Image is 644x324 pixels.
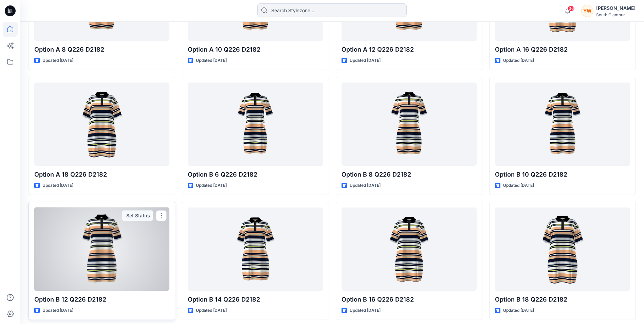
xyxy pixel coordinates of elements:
[596,12,636,17] div: South Glamour
[596,4,636,12] div: [PERSON_NAME]
[350,57,381,64] p: Updated [DATE]
[342,208,477,291] a: Option B 16 Q226 D2182
[581,5,593,17] div: YW
[567,6,575,11] span: 36
[196,307,227,314] p: Updated [DATE]
[350,307,381,314] p: Updated [DATE]
[503,57,534,64] p: Updated [DATE]
[196,182,227,189] p: Updated [DATE]
[503,182,534,189] p: Updated [DATE]
[503,307,534,314] p: Updated [DATE]
[495,295,630,304] p: Option B 18 Q226 D2182
[342,45,477,54] p: Option A 12 Q226 D2182
[342,170,477,179] p: Option B 8 Q226 D2182
[342,83,477,166] a: Option B 8 Q226 D2182
[257,3,407,17] input: Search Stylezone…
[188,170,323,179] p: Option B 6 Q226 D2182
[342,295,477,304] p: Option B 16 Q226 D2182
[350,182,381,189] p: Updated [DATE]
[188,45,323,54] p: Option A 10 Q226 D2182
[495,83,630,166] a: Option B 10 Q226 D2182
[34,295,169,304] p: Option B 12 Q226 D2182
[42,307,73,314] p: Updated [DATE]
[188,83,323,166] a: Option B 6 Q226 D2182
[495,208,630,291] a: Option B 18 Q226 D2182
[34,170,169,179] p: Option A 18 Q226 D2182
[196,57,227,64] p: Updated [DATE]
[34,45,169,54] p: Option A 8 Q226 D2182
[495,45,630,54] p: Option A 16 Q226 D2182
[34,208,169,291] a: Option B 12 Q226 D2182
[188,295,323,304] p: Option B 14 Q226 D2182
[42,182,73,189] p: Updated [DATE]
[42,57,73,64] p: Updated [DATE]
[34,83,169,166] a: Option A 18 Q226 D2182
[495,170,630,179] p: Option B 10 Q226 D2182
[188,208,323,291] a: Option B 14 Q226 D2182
